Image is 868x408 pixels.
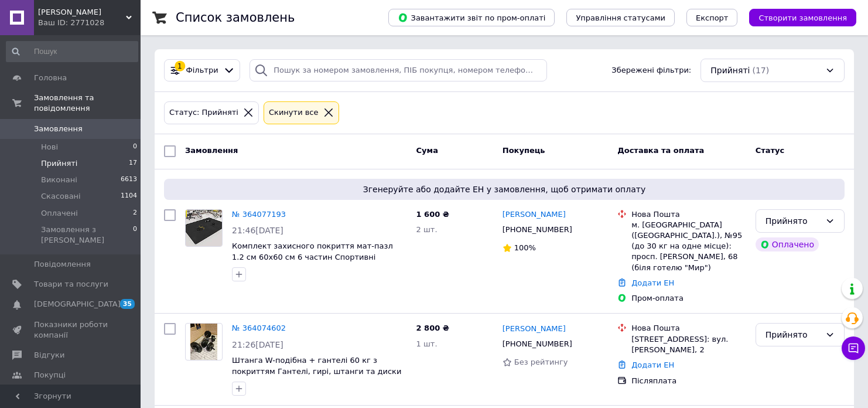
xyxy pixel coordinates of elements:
[34,370,66,380] span: Покупці
[41,191,81,202] span: Скасовані
[250,59,547,82] input: Пошук за номером замовлення, ПІБ покупця, номером телефону, Email, номером накладної
[133,225,137,246] span: 0
[232,356,401,386] a: Штанга W-подібна + гантелі 60 кг з покриттям Гантелі, гирі, штанги та диски ударостійкий пластик
[416,146,438,155] span: Cума
[41,225,133,246] span: Замовлення з [PERSON_NAME]
[232,340,283,349] span: 21:26[DATE]
[121,175,137,185] span: 6613
[232,324,286,332] a: № 364074602
[756,237,819,251] div: Оплачено
[34,279,108,290] span: Товари та послуги
[503,209,566,220] a: [PERSON_NAME]
[41,175,77,185] span: Виконані
[232,242,393,272] a: Комплект захисного покриття мат-пазл 1.2 см 60х60 см 6 частин Спортивні покриття
[133,208,137,219] span: 2
[686,9,738,26] button: Експорт
[696,13,729,22] span: Експорт
[232,210,286,219] a: № 364077193
[34,319,108,341] span: Показники роботи компанії
[737,13,856,22] a: Створити замовлення
[388,9,555,26] button: Завантажити звіт по пром-оплаті
[749,9,856,26] button: Створити замовлення
[631,278,674,287] a: Додати ЕН
[758,13,847,22] span: Створити замовлення
[766,215,821,227] div: Прийнято
[34,124,83,134] span: Замовлення
[185,146,238,155] span: Замовлення
[266,107,321,119] div: Cкинути все
[120,299,135,309] span: 35
[766,328,821,341] div: Прийнято
[34,73,67,83] span: Головна
[121,191,137,202] span: 1104
[710,64,750,76] span: Прийняті
[631,361,674,369] a: Додати ЕН
[398,12,545,23] span: Завантажити звіт по пром-оплаті
[129,158,137,169] span: 17
[175,60,185,71] div: 1
[416,210,449,219] span: 1 600 ₴
[514,358,568,366] span: Без рейтингу
[34,350,64,361] span: Відгуки
[41,158,77,169] span: Прийняті
[752,66,769,75] span: (17)
[503,146,545,155] span: Покупець
[167,107,241,119] div: Статус: Прийняті
[38,18,141,28] div: Ваш ID: 2771028
[176,11,295,25] h1: Список замовлень
[631,376,746,386] div: Післяплата
[611,65,691,76] span: Збережені фільтри:
[34,299,121,310] span: [DEMOGRAPHIC_DATA]
[416,225,438,234] span: 2 шт.
[34,93,141,114] span: Замовлення та повідомлення
[631,323,746,334] div: Нова Пошта
[631,334,746,355] div: [STREET_ADDRESS]: вул. [PERSON_NAME], 2
[186,210,222,246] img: Фото товару
[169,183,840,195] span: Згенеруйте або додайте ЕН у замовлення, щоб отримати оплату
[416,324,449,332] span: 2 800 ₴
[631,209,746,220] div: Нова Пошта
[6,41,138,62] input: Пошук
[416,339,438,348] span: 1 шт.
[566,9,675,26] button: Управління статусами
[503,339,572,348] span: [PHONE_NUMBER]
[41,142,58,152] span: Нові
[756,146,785,155] span: Статус
[631,220,746,273] div: м. [GEOGRAPHIC_DATA] ([GEOGRAPHIC_DATA].), №95 (до 30 кг на одне місце): просп. [PERSON_NAME], 68...
[185,323,223,361] a: Фото товару
[41,208,78,219] span: Оплачені
[514,243,536,252] span: 100%
[617,146,704,155] span: Доставка та оплата
[631,293,746,304] div: Пром-оплата
[186,65,218,76] span: Фільтри
[503,324,566,335] a: [PERSON_NAME]
[232,226,283,235] span: 21:46[DATE]
[576,13,665,22] span: Управління статусами
[842,336,865,360] button: Чат з покупцем
[503,225,572,234] span: [PHONE_NUMBER]
[34,259,91,270] span: Повідомлення
[133,142,137,152] span: 0
[190,324,218,360] img: Фото товару
[38,7,126,18] span: Качай Залізо
[185,209,223,247] a: Фото товару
